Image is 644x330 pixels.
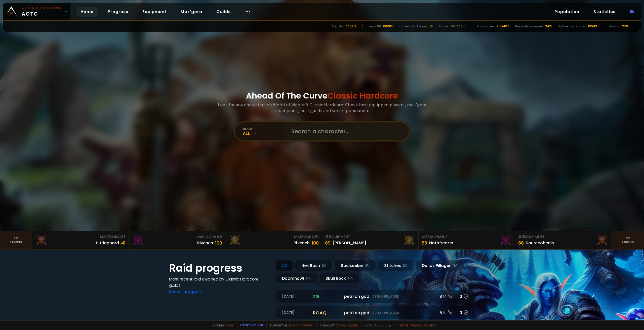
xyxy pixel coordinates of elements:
input: Search a character... [288,122,403,140]
a: [DOMAIN_NAME] [336,323,358,327]
div: Nek'Rosh [295,260,333,271]
a: Consent [423,323,437,327]
div: Equipment [518,234,609,240]
div: Characters [477,24,495,29]
div: Doomhowl [276,273,317,284]
div: Level 60 [369,24,381,29]
div: Sourceoheals [526,240,554,246]
span: # 2 [216,234,222,239]
a: Classic HardcoreAOTC [3,3,70,20]
a: [DATE]zgpetri on godDefias Pillager8 /90 [276,290,475,303]
div: Deaths [332,24,344,29]
a: Buy me a coffee [289,323,313,327]
a: See all progress [169,289,202,295]
span: AOTC [22,6,62,18]
h1: Ahead Of The Curve [246,90,398,102]
div: 88 [518,240,524,246]
a: Mak'Gora#3Hittinghard41 [32,231,129,249]
a: Mak'Gora#1Rîvench100 [225,231,322,249]
a: [DATE]roaqpetri on godDefias Pillager5 /60 [276,306,475,319]
span: # 2 [422,234,427,239]
a: a fan [225,323,233,327]
a: Population [550,7,583,17]
h1: Raid progress [169,260,270,276]
h4: Most recent raid cleaned by Classic Hardcore guilds [169,276,270,289]
div: Defias Pillager [416,260,464,271]
div: Almost 60 [439,24,455,29]
span: Support me, [266,323,313,327]
div: 100 [215,240,222,246]
div: Notafreezer [429,240,453,246]
div: Mak'Gora [35,234,126,240]
div: Rîvench [294,240,310,246]
small: NA [453,263,458,268]
div: 7538 [621,24,629,29]
div: 845467 [497,24,509,29]
a: Statistics [589,7,620,17]
a: Report a bug [240,323,259,327]
div: All [243,130,285,136]
div: 89 [325,240,331,246]
small: Classic Hardcore [22,6,62,10]
a: Equipment [138,7,171,17]
a: Mak'Gora#2Rivench100 [129,231,225,249]
span: Made by [210,323,233,327]
a: #3Equipment88Sourceoheals [515,231,612,249]
div: Mak'Gora [132,234,222,240]
span: Classic Hardcore [328,90,398,101]
span: # 3 [120,234,126,239]
a: Guilds [212,7,235,17]
small: NA [306,276,311,281]
small: EU [365,263,370,268]
div: In the last 12 hours [399,24,428,29]
a: #2Equipment88Notafreezer [419,231,515,249]
span: v. d752d5 - production [361,323,391,327]
div: Soulseeker [335,260,376,271]
div: 88 [422,240,427,246]
div: Mak'Gora [228,234,319,240]
div: 10943 [588,24,597,29]
div: Equipment [422,234,512,240]
h3: Look for any characters on World of Warcraft Classic Hardcore. Check best equipped players, mak'g... [216,102,428,113]
div: 2054 [457,24,465,29]
div: Rivench [197,240,213,246]
div: 100 [312,240,319,246]
div: realm [243,127,285,130]
div: All [276,260,293,271]
span: # 1 [325,234,330,239]
div: Equipment [325,234,415,240]
div: 41 [121,240,126,246]
small: NA [348,276,353,281]
span: Checkout [316,323,358,327]
a: Progress [104,7,132,17]
div: Hittinghard [96,240,119,246]
div: [PERSON_NAME] [333,240,366,246]
div: Stitches [378,260,414,271]
a: Seeranking [612,231,644,249]
div: 19 [430,24,433,29]
span: # 1 [314,234,319,239]
div: 66083 [383,24,393,29]
a: Privacy [411,323,421,327]
a: Home [76,7,98,17]
a: Terms [399,323,409,327]
div: 205818 [346,24,356,29]
div: Active last 7 days [558,24,586,29]
small: EU [322,263,326,268]
small: EU [403,263,407,268]
div: Guilds [609,24,619,29]
a: #1Equipment89[PERSON_NAME] [322,231,419,249]
a: Mak'gora [177,7,206,17]
div: Skull Rock [319,273,359,284]
span: # 3 [518,234,524,239]
div: 3415 [545,24,552,29]
div: Recently scanned [515,24,543,29]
